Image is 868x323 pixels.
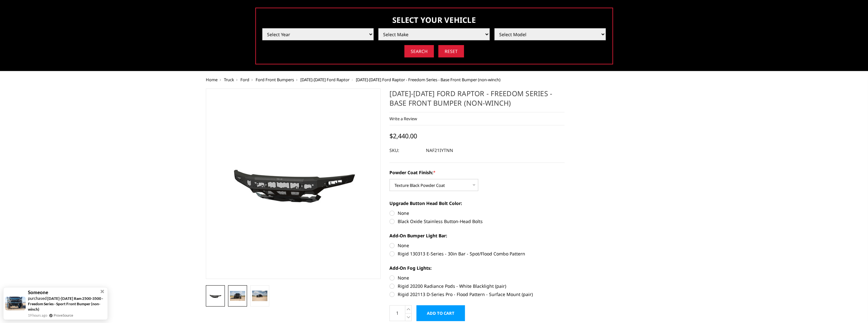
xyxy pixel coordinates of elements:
[262,15,606,25] h3: Select Your Vehicle
[389,200,565,207] label: Upgrade Button Head Bolt Color:
[28,290,48,295] span: Someone
[5,297,26,310] img: provesource social proof notification image
[389,283,565,289] label: Rigid 20200 Radiance Pods - White Blacklight (pair)
[836,293,868,323] iframe: Chat Widget
[300,77,349,82] a: [DATE]-[DATE] Ford Raptor
[28,296,103,312] a: [DATE]-[DATE] Ram 2500-3500 - Freedom Series - Sport Front Bumper (non-winch)
[206,77,218,82] a: Home
[438,45,464,57] input: Reset
[262,28,374,40] select: Please select the value from list.
[389,210,565,216] label: None
[378,28,490,40] select: Please select the value from list.
[208,293,223,300] img: 2021-2025 Ford Raptor - Freedom Series - Base Front Bumper (non-winch)
[389,169,565,176] label: Powder Coat Finish:
[256,77,294,82] a: Ford Front Bumpers
[28,296,47,301] span: purchased
[389,232,565,239] label: Add-On Bumper Light Bar:
[389,242,565,249] label: None
[240,77,249,82] a: Ford
[389,274,565,281] label: None
[356,77,500,82] span: [DATE]-[DATE] Ford Raptor - Freedom Series - Base Front Bumper (non-winch)
[224,77,234,82] a: Truck
[389,218,565,225] label: Black Oxide Stainless Button-Head Bolts
[28,313,47,318] span: 19 hours ago
[389,291,565,298] label: Rigid 202113 D-Series Pro - Flood Pattern - Surface Mount (pair)
[416,305,465,321] input: Add to Cart
[389,265,565,271] label: Add-On Fog Lights:
[426,145,453,156] dd: NAF21IYTNN
[54,313,73,318] a: ProveSource
[389,116,417,122] a: Write a Review
[389,89,565,112] h1: [DATE]-[DATE] Ford Raptor - Freedom Series - Base Front Bumper (non-winch)
[230,291,245,301] img: 2021-2025 Ford Raptor - Freedom Series - Base Front Bumper (non-winch)
[206,89,381,279] a: 2021-2025 Ford Raptor - Freedom Series - Base Front Bumper (non-winch)
[252,291,267,301] img: 2021-2025 Ford Raptor - Freedom Series - Base Front Bumper (non-winch)
[389,250,565,257] label: Rigid 130313 E-Series - 30in Bar - Spot/Flood Combo Pattern
[389,145,421,156] dt: SKU:
[389,132,417,140] span: $2,440.00
[404,45,434,57] input: Search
